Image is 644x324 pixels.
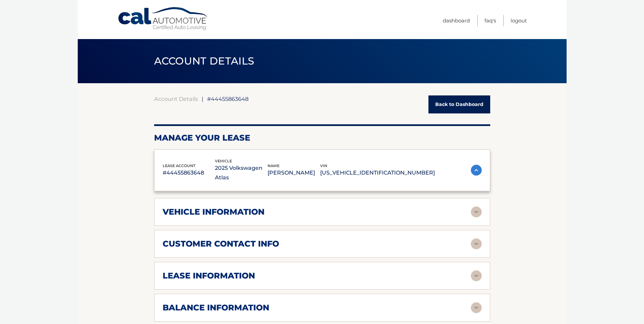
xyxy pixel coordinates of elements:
[207,95,249,102] span: #44455863648
[163,207,264,217] h2: vehicle information
[471,270,482,281] img: accordion-rest.svg
[163,163,196,168] span: lease account
[163,271,255,281] h2: lease information
[471,302,482,313] img: accordion-rest.svg
[320,163,327,168] span: vin
[154,55,255,67] span: ACCOUNT DETAILS
[471,238,482,249] img: accordion-rest.svg
[202,95,203,102] span: |
[163,168,215,178] p: #44455863648
[471,206,482,217] img: accordion-rest.svg
[320,168,435,178] p: [US_VEHICLE_IDENTIFICATION_NUMBER]
[215,163,268,182] p: 2025 Volkswagen Atlas
[268,168,320,178] p: [PERSON_NAME]
[117,7,209,31] a: Cal Automotive
[428,95,490,113] a: Back to Dashboard
[163,303,269,313] h2: balance information
[268,163,279,168] span: name
[154,95,198,102] a: Account Details
[511,15,527,26] a: Logout
[443,15,470,26] a: Dashboard
[154,133,490,143] h2: Manage Your Lease
[484,15,496,26] a: FAQ's
[163,239,279,249] h2: customer contact info
[471,165,482,176] img: accordion-active.svg
[215,159,232,163] span: vehicle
